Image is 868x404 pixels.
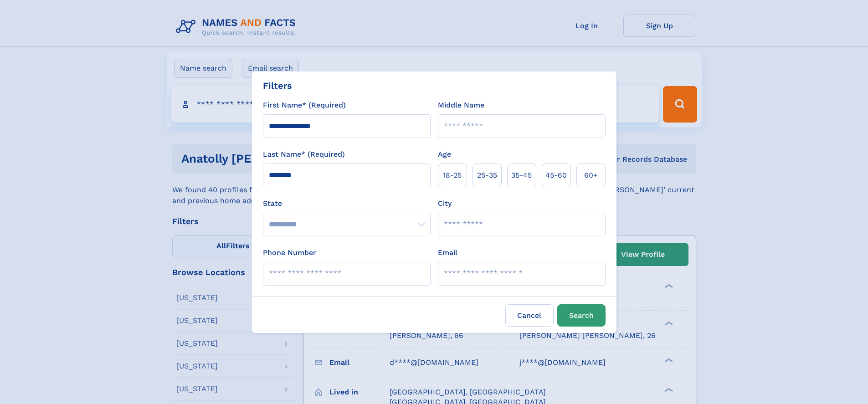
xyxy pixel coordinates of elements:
label: City [438,198,452,209]
label: Cancel [505,304,554,327]
span: 45‑60 [545,170,567,181]
label: Phone Number [263,247,316,258]
label: State [263,198,431,209]
span: 25‑35 [477,170,497,181]
label: Middle Name [438,100,484,111]
div: Filters [263,79,292,92]
span: 60+ [584,170,598,181]
span: 18‑25 [443,170,462,181]
button: Search [557,304,606,327]
label: Age [438,149,451,160]
span: 35‑45 [511,170,532,181]
label: Email [438,247,457,258]
label: First Name* (Required) [263,100,346,111]
label: Last Name* (Required) [263,149,345,160]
